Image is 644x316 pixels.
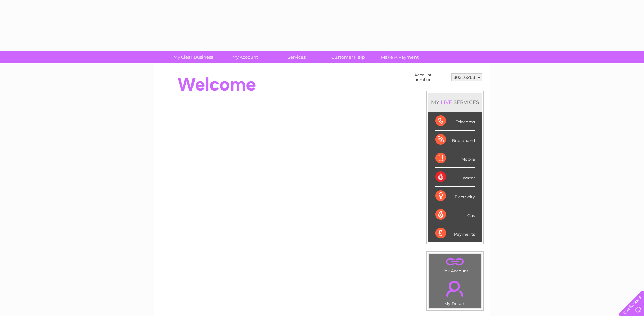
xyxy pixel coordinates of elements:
[431,256,479,268] a: .
[435,205,475,224] div: Gas
[217,51,273,63] a: My Account
[269,51,325,63] a: Services
[435,131,475,149] div: Broadband
[435,112,475,131] div: Telecoms
[372,51,428,63] a: Make A Payment
[412,71,449,84] td: Account number
[431,277,479,300] a: .
[428,93,482,112] div: MY SERVICES
[439,99,454,105] div: LIVE
[320,51,376,63] a: Customer Help
[165,51,221,63] a: My Clear Business
[429,254,481,275] td: Link Account
[435,168,475,186] div: Water
[429,275,481,308] td: My Details
[435,149,475,168] div: Mobile
[435,187,475,205] div: Electricity
[435,224,475,242] div: Payments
